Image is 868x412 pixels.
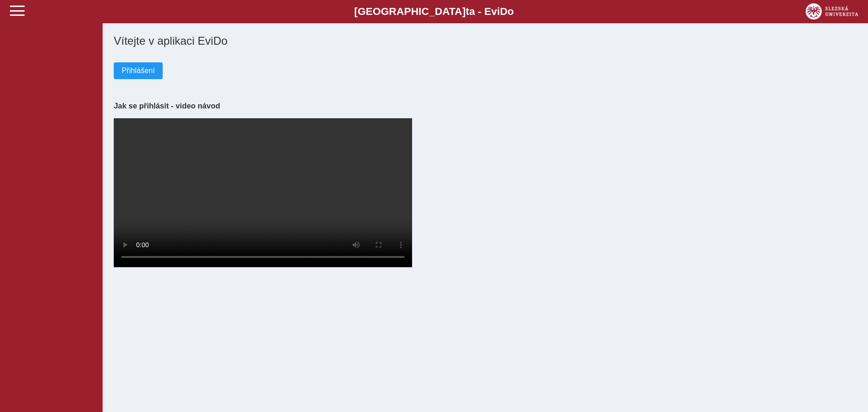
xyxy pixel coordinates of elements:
span: D [500,6,507,17]
b: [GEOGRAPHIC_DATA] a - Evi [28,6,840,18]
img: logo_web_su.png [806,3,858,20]
h1: Vítejte v aplikaci EviDo [114,34,857,47]
span: t [466,6,469,17]
button: Přihlášení [114,62,163,79]
video: Your browser does not support the video tag. [114,118,412,267]
span: o [508,6,514,17]
h3: Jak se přihlásit - video návod [114,101,857,110]
span: Přihlášení [122,67,155,75]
